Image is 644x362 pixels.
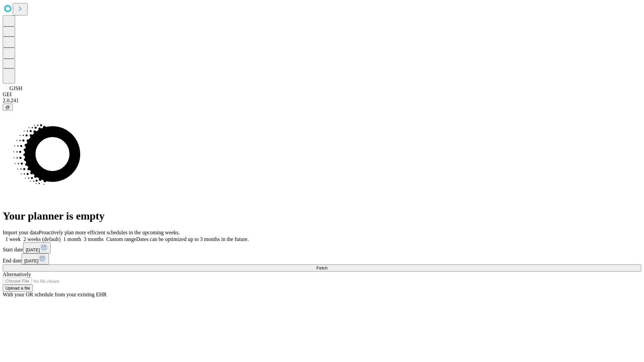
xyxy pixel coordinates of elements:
div: End date [3,253,641,264]
span: Import your data [3,230,39,235]
span: GJSH [9,85,22,91]
span: @ [5,105,10,110]
span: Proactively plan more efficient schedules in the upcoming weeks. [39,230,180,235]
span: Fetch [316,265,327,270]
div: 2.0.241 [3,98,641,104]
button: [DATE] [21,253,49,264]
button: Upload a file [3,285,33,292]
div: Start date [3,242,641,253]
span: 1 month [63,236,81,242]
span: 3 months [84,236,104,242]
h1: Your planner is empty [3,210,641,222]
button: Fetch [3,264,641,271]
span: 1 week [5,236,21,242]
span: [DATE] [24,258,38,263]
button: [DATE] [23,242,51,253]
span: With your OR schedule from your existing EHR [3,292,107,297]
div: GEI [3,92,641,98]
span: Alternatively [3,271,31,277]
span: Dates can be optimized up to 3 months in the future. [136,236,249,242]
span: [DATE] [26,247,40,252]
span: Custom range [106,236,136,242]
span: 2 weeks (default) [23,236,61,242]
button: @ [3,104,13,111]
